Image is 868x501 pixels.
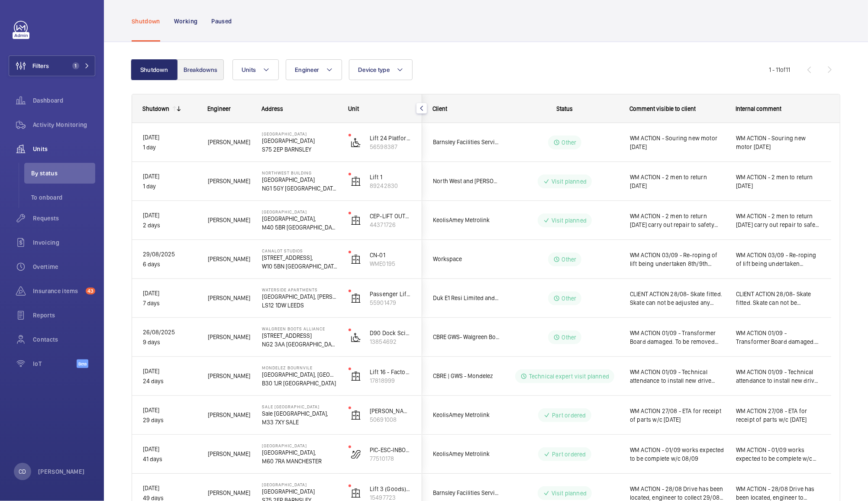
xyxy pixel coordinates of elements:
[358,66,390,73] span: Device type
[208,176,251,186] span: [PERSON_NAME]
[208,371,251,381] span: [PERSON_NAME]
[552,489,587,498] p: Visit planned
[433,137,500,147] span: Barnsley Facilities Services- [GEOGRAPHIC_DATA]
[348,105,412,112] div: Unit
[262,301,337,310] p: LS12 1DW LEEDS
[630,134,725,151] span: WM ACTION - Souring new motor [DATE]
[370,134,411,142] p: Lift 24 Platform, CDC (off site)
[552,411,586,420] p: Part ordered
[736,368,820,385] span: WM ACTION 01/09 - Technical attendance to install new drive [DATE]
[432,105,447,112] span: Client
[143,415,197,425] p: 29 days
[208,332,251,342] span: [PERSON_NAME]
[31,169,95,178] span: By status
[552,216,587,225] p: Visit planned
[736,212,820,229] span: WM ACTION - 2 men to return [DATE] carry out repair to safety edge bracket
[143,444,197,454] p: [DATE]
[33,262,95,271] span: Overtime
[630,173,725,190] span: WM ACTION - 2 men to return [DATE]
[262,223,337,232] p: M40 5BR [GEOGRAPHIC_DATA]
[31,193,95,202] span: To onboard
[351,254,361,265] img: elevator.svg
[433,332,500,342] span: CBRE GWS- Walgreen Boots Alliance
[132,201,422,240] div: Press SPACE to select this row.
[208,254,251,264] span: [PERSON_NAME]
[262,262,337,271] p: W10 5BN [GEOGRAPHIC_DATA]
[33,214,95,223] span: Requests
[143,288,197,298] p: [DATE]
[131,59,177,80] button: Shutdown
[143,249,197,259] p: 29/08/2025
[562,255,577,264] p: Other
[262,409,337,418] p: Sale [GEOGRAPHIC_DATA],
[262,443,337,448] p: [GEOGRAPHIC_DATA]
[262,326,337,331] p: Walgreen Boots Alliance
[208,410,251,420] span: [PERSON_NAME]
[370,290,411,298] p: Passenger Lift 1 montague
[143,142,197,152] p: 1 day
[370,329,411,337] p: D90 Dock Scissor External Dock Area (Scissor) (WBA03622) No 153
[143,220,197,230] p: 2 days
[143,337,197,347] p: 9 days
[736,407,820,424] span: WM ACTION 27/08 - ETA for receipt of parts w/c [DATE]
[370,181,411,190] p: 89242830
[174,17,197,26] p: Working
[433,449,500,459] span: KeolisAmey Metrolink
[562,333,577,342] p: Other
[132,123,422,162] div: Press SPACE to select this row.
[529,372,609,381] p: Technical expert visit planned
[33,359,77,368] span: IoT
[208,215,251,225] span: [PERSON_NAME]
[351,488,361,498] img: elevator.svg
[370,485,411,493] p: Lift 3 (Goods) 5FLR
[33,335,95,344] span: Contacts
[77,359,88,368] span: Beta
[143,259,197,269] p: 6 days
[351,332,361,343] img: platform_lift.svg
[262,331,337,340] p: [STREET_ADDRESS]
[351,371,361,381] img: elevator.svg
[38,467,85,476] p: [PERSON_NAME]
[143,298,197,308] p: 7 days
[433,176,500,186] span: North West and [PERSON_NAME] RTM Company Ltd
[143,366,197,376] p: [DATE]
[351,137,361,148] img: platform_lift.svg
[370,251,411,259] p: CN-01
[351,215,361,226] img: elevator.svg
[143,210,197,220] p: [DATE]
[33,238,95,247] span: Invoicing
[132,17,160,26] p: Shutdown
[262,175,337,184] p: [GEOGRAPHIC_DATA]
[629,105,696,112] span: Comment visible to client
[72,62,79,69] span: 1
[433,215,500,225] span: KeolisAmey Metrolink
[208,488,251,498] span: [PERSON_NAME]
[351,176,361,187] img: elevator.svg
[207,105,231,112] span: Engineer
[142,105,169,112] div: Shutdown
[370,407,411,415] p: [PERSON_NAME]-LIFT
[211,17,232,26] p: Paused
[143,376,197,386] p: 24 days
[262,482,337,487] p: [GEOGRAPHIC_DATA]
[370,259,411,268] p: WME0195
[33,96,95,105] span: Dashboard
[433,293,500,303] span: Duk E1 Resi Limited and Duke E2 Resi Limited - Waterside Apartments
[208,293,251,303] span: [PERSON_NAME]
[630,251,725,268] span: WM ACTION 03/09 - Re-roping of lift being undertaken 8th/9th September
[557,105,573,112] span: Status
[630,329,725,346] span: WM ACTION 01/09 - Transformer Board damaged. To be removed late this week and taken for specialis...
[736,134,820,151] span: WM ACTION - Souring new motor [DATE]
[433,488,500,498] span: Barnsley Facilities Services- [GEOGRAPHIC_DATA]
[630,407,725,424] span: WM ACTION 27/08 - ETA for receipt of parts w/c [DATE]
[286,59,342,80] button: Engineer
[32,61,49,70] span: Filters
[261,105,283,112] span: Address
[143,181,197,191] p: 1 day
[262,448,337,457] p: [GEOGRAPHIC_DATA],
[736,290,820,307] span: CLIENT ACTION 28/08- Skate fitted. Skate can not be adjusted any further due to fixing location. ...
[208,449,251,459] span: [PERSON_NAME]
[295,66,319,73] span: Engineer
[736,173,820,190] span: WM ACTION - 2 men to return [DATE]
[630,446,725,463] span: WM ACTION - 01/09 works expected to be complete w/c 08/09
